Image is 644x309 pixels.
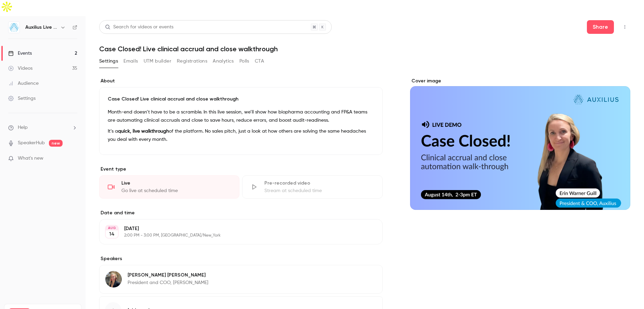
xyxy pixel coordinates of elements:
[124,225,346,232] p: [DATE]
[8,50,32,57] div: Events
[99,210,383,216] label: Date and time
[118,129,169,134] strong: quick, live walkthrough
[124,233,346,238] p: 2:00 PM - 3:00 PM, [GEOGRAPHIC_DATA]/New_York
[123,56,138,67] button: Emails
[25,24,57,31] h6: Auxilius Live Sessions
[264,187,374,194] div: Stream at scheduled time
[18,124,28,131] span: Help
[587,20,614,34] button: Share
[49,140,63,147] span: new
[177,56,207,67] button: Registrations
[128,279,208,286] p: President and COO, [PERSON_NAME]
[121,180,231,187] div: Live
[242,175,382,199] div: Pre-recorded videoStream at scheduled time
[611,191,625,204] button: cover-image
[144,56,171,67] button: UTM builder
[410,78,630,84] label: Cover image
[8,95,36,102] div: Settings
[99,45,630,53] h1: Case Closed! Live clinical accrual and close walkthrough
[264,180,374,187] div: Pre-recorded video
[99,255,383,262] label: Speakers
[108,96,374,103] p: Case Closed! Live clinical accrual and close walkthrough
[108,127,374,144] p: It’s a of the platform. No sales pitch, just a look at how others are solving the same headaches ...
[99,265,383,294] div: Erin Warner Guill[PERSON_NAME] [PERSON_NAME]President and COO, [PERSON_NAME]
[105,271,122,287] img: Erin Warner Guill
[8,124,77,131] li: help-dropdown-opener
[99,78,383,84] label: About
[410,78,630,210] section: Cover image
[108,108,374,124] p: Month-end doesn’t have to be a scramble. In this live session, we’ll show how biopharma accountin...
[239,56,249,67] button: Polls
[8,65,32,72] div: Videos
[18,139,45,147] a: SpeakerHub
[99,56,118,67] button: Settings
[106,226,118,230] div: AUG
[99,175,239,199] div: LiveGo live at scheduled time
[9,22,19,33] img: Auxilius Live Sessions
[255,56,264,67] button: CTA
[8,80,39,87] div: Audience
[128,272,208,279] p: [PERSON_NAME] [PERSON_NAME]
[121,187,231,194] div: Go live at scheduled time
[99,166,383,173] p: Event type
[18,155,43,162] span: What's new
[105,24,173,31] div: Search for videos or events
[109,231,115,238] p: 14
[352,271,377,282] button: Edit
[213,56,234,67] button: Analytics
